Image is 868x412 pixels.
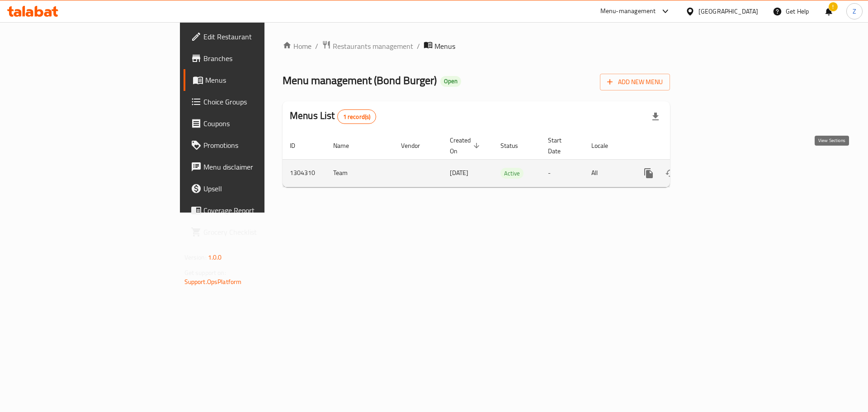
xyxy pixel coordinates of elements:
[203,118,318,129] span: Coupons
[541,159,584,187] td: -
[283,70,437,90] span: Menu management ( Bond Burger )
[607,76,663,88] span: Add New Menu
[283,132,732,187] table: enhanced table
[184,26,325,47] a: Edit Restaurant
[631,132,732,160] th: Actions
[645,106,666,128] div: Export file
[203,96,318,107] span: Choice Groups
[184,199,325,221] a: Coverage Report
[203,140,318,151] span: Promotions
[290,109,376,124] h2: Menus List
[638,162,660,184] button: more
[337,109,377,124] div: Total records count
[584,159,631,187] td: All
[440,77,461,85] span: Open
[205,75,318,85] span: Menus
[203,205,318,216] span: Coverage Report
[401,140,432,151] span: Vendor
[333,140,361,151] span: Name
[203,31,318,42] span: Edit Restaurant
[203,53,318,64] span: Branches
[184,113,325,134] a: Coupons
[326,159,394,187] td: Team
[500,168,524,179] div: Active
[184,276,242,288] a: Support.OpsPlatform
[184,221,325,243] a: Grocery Checklist
[290,140,307,151] span: ID
[450,167,468,179] span: [DATE]
[184,178,325,199] a: Upsell
[591,140,620,151] span: Locale
[660,162,681,184] button: Change Status
[322,40,413,52] a: Restaurants management
[450,135,482,156] span: Created On
[333,41,413,52] span: Restaurants management
[184,91,325,113] a: Choice Groups
[283,40,670,52] nav: breadcrumb
[203,183,318,194] span: Upsell
[417,41,420,52] li: /
[853,6,856,16] span: Z
[184,156,325,178] a: Menu disclaimer
[203,161,318,172] span: Menu disclaimer
[434,41,455,52] span: Menus
[548,135,573,156] span: Start Date
[338,113,376,121] span: 1 record(s)
[203,227,318,237] span: Grocery Checklist
[500,168,524,179] span: Active
[698,6,758,16] div: [GEOGRAPHIC_DATA]
[440,76,461,87] div: Open
[500,140,530,151] span: Status
[208,251,222,263] span: 1.0.0
[184,134,325,156] a: Promotions
[600,74,670,90] button: Add New Menu
[600,6,656,17] div: Menu-management
[184,47,325,69] a: Branches
[184,69,325,91] a: Menus
[184,267,226,279] span: Get support on:
[184,251,207,263] span: Version:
